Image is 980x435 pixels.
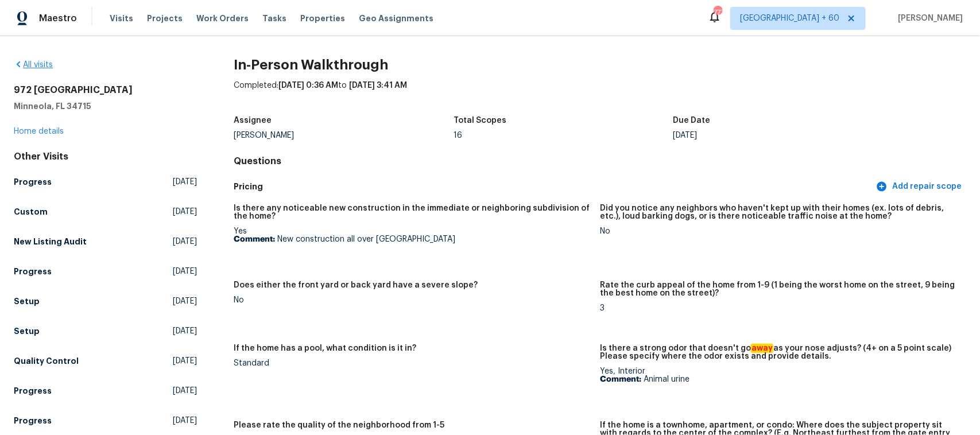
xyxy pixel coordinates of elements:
a: Setup[DATE] [14,321,197,341]
a: Progress[DATE] [14,261,197,282]
p: New construction all over [GEOGRAPHIC_DATA] [234,235,591,243]
h5: Quality Control [14,355,79,367]
a: Setup[DATE] [14,291,197,312]
span: [DATE] [173,415,197,426]
span: Work Orders [196,13,249,24]
a: Progress[DATE] [14,410,197,431]
a: Quality Control[DATE] [14,351,197,371]
h2: 972 [GEOGRAPHIC_DATA] [14,84,197,96]
div: 3 [600,304,957,312]
span: [DATE] [173,206,197,218]
a: New Listing Audit[DATE] [14,231,197,252]
div: Other Visits [14,151,197,162]
div: [PERSON_NAME] [234,131,454,139]
div: No [234,296,591,304]
h2: In-Person Walkthrough [234,59,966,71]
span: [DATE] [173,385,197,397]
span: Add repair scope [878,180,962,194]
h5: Minneola, FL 34715 [14,100,197,112]
span: [DATE] [173,236,197,247]
button: Add repair scope [874,176,966,197]
span: Properties [300,13,345,24]
h5: Progress [14,266,52,277]
div: Yes, Interior [600,367,957,383]
span: Projects [147,13,183,24]
h5: Due Date [673,116,711,125]
span: [DATE] 3:41 AM [349,81,407,90]
em: away [751,344,773,353]
span: [DATE] 0:36 AM [278,81,338,90]
span: Maestro [39,13,77,24]
a: Progress[DATE] [14,172,197,192]
div: Completed: to [234,80,966,110]
h5: Total Scopes [454,116,506,125]
h5: Rate the curb appeal of the home from 1-9 (1 being the worst home on the street, 9 being the best... [600,281,957,297]
a: All visits [14,61,53,69]
div: No [600,227,957,235]
h5: New Listing Audit [14,236,87,247]
a: Home details [14,127,64,135]
h5: Please rate the quality of the neighborhood from 1-5 [234,421,444,429]
span: [DATE] [173,296,197,307]
div: 777 [714,7,722,18]
h5: Is there any noticeable new construction in the immediate or neighboring subdivision of the home? [234,204,591,220]
div: Yes [234,227,591,243]
a: Custom[DATE] [14,201,197,222]
h5: Does either the front yard or back yard have a severe slope? [234,281,478,289]
div: [DATE] [673,131,893,139]
h5: Progress [14,176,52,188]
h5: Pricing [234,181,874,193]
h5: Custom [14,206,48,218]
div: 16 [454,131,673,139]
span: [DATE] [173,266,197,277]
h5: Progress [14,415,52,426]
h5: Progress [14,385,52,397]
h5: Is there a strong odor that doesn't go as your nose adjusts? (4+ on a 5 point scale) Please speci... [600,344,957,360]
h5: If the home has a pool, what condition is it in? [234,344,416,352]
a: Progress[DATE] [14,380,197,401]
span: Geo Assignments [359,13,433,24]
span: [DATE] [173,176,197,188]
span: [GEOGRAPHIC_DATA] + 60 [740,13,839,24]
h5: Did you notice any neighbors who haven't kept up with their homes (ex. lots of debris, etc.), lou... [600,204,957,220]
b: Comment: [234,235,275,243]
span: [DATE] [173,355,197,367]
span: Visits [110,13,133,24]
b: Comment: [600,375,641,383]
span: [DATE] [173,325,197,337]
span: Tasks [262,14,286,22]
p: Animal urine [600,375,957,383]
span: [PERSON_NAME] [893,13,963,24]
h5: Setup [14,296,40,307]
h4: Questions [234,156,966,167]
div: Standard [234,359,591,367]
h5: Setup [14,325,40,337]
h5: Assignee [234,116,272,125]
